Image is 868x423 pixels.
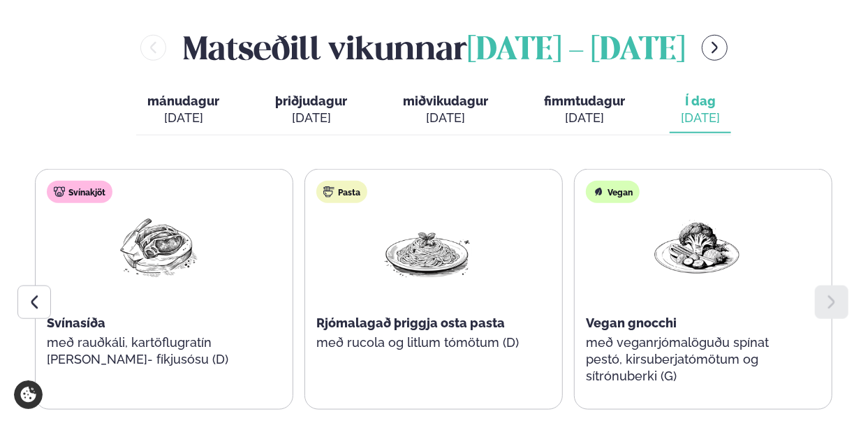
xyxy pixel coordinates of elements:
[544,110,625,126] div: [DATE]
[316,316,505,330] span: Rjómalagað þriggja osta pasta
[681,110,720,126] div: [DATE]
[392,87,499,133] button: miðvikudagur [DATE]
[113,214,203,279] img: Pork-Meat.png
[670,87,731,133] button: Í dag [DATE]
[183,25,685,70] h2: Matseðill vikunnar
[467,36,685,66] span: [DATE] - [DATE]
[47,181,112,203] div: Svínakjöt
[681,93,720,110] span: Í dag
[323,186,334,198] img: pasta.svg
[652,214,742,279] img: Vegan.png
[275,94,347,108] span: þriðjudagur
[544,94,625,108] span: fimmtudagur
[403,110,488,126] div: [DATE]
[403,94,488,108] span: miðvikudagur
[47,334,269,368] p: með rauðkáli, kartöflugratín [PERSON_NAME]- fíkjusósu (D)
[140,35,166,61] button: menu-btn-left
[147,110,219,126] div: [DATE]
[316,334,538,351] p: með rucola og litlum tómötum (D)
[54,186,65,198] img: pork.svg
[136,87,230,133] button: mánudagur [DATE]
[14,380,43,409] a: Cookie settings
[586,334,808,385] p: með veganrjómalöguðu spínat pestó, kirsuberjatómötum og sítrónuberki (G)
[533,87,636,133] button: fimmtudagur [DATE]
[264,87,358,133] button: þriðjudagur [DATE]
[383,214,472,279] img: Spagetti.png
[702,35,728,61] button: menu-btn-right
[275,110,347,126] div: [DATE]
[586,181,640,203] div: Vegan
[316,181,367,203] div: Pasta
[593,186,604,198] img: Vegan.svg
[586,316,677,330] span: Vegan gnocchi
[47,316,105,330] span: Svínasíða
[147,94,219,108] span: mánudagur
